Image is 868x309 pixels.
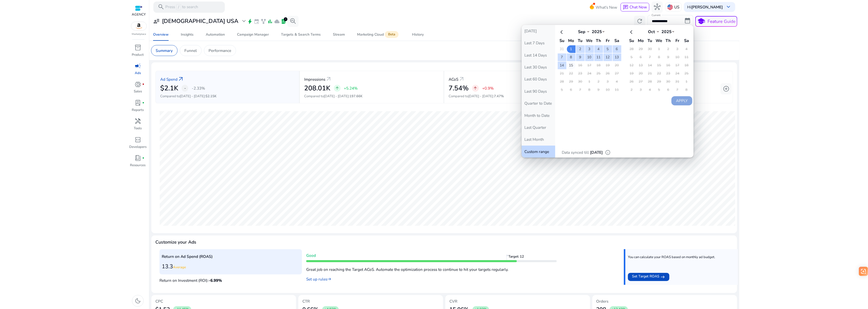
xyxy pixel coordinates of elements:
[306,276,331,282] a: Set up rules
[160,84,178,92] h2: $2.1K
[636,18,643,24] span: refresh
[687,5,723,9] p: Hi
[644,29,659,35] div: Oct
[218,278,222,283] span: %
[522,49,555,61] button: Last 14 Days
[135,81,141,88] span: donut_small
[302,299,439,304] h5: CTR
[661,274,665,280] mat-icon: east
[132,108,144,113] p: Reports
[306,252,557,258] p: Good
[129,80,147,98] a: donut_smallfiber_manual_recordSales
[590,150,603,155] p: [DATE]
[274,19,280,24] span: cloud
[176,4,181,10] span: /
[628,255,715,260] p: You can calculate your ROAS based on monthly ad budget.
[142,83,144,86] span: fiber_manual_record
[522,133,555,145] button: Last Month
[574,29,590,35] div: Sep
[357,32,400,37] div: Marketing Cloud
[158,4,164,10] span: search
[254,19,259,24] span: event
[178,76,184,82] span: arrow_outward
[160,76,178,82] p: Ad Spend
[652,2,663,13] button: hub
[132,12,146,17] p: AGENCY
[494,94,504,99] span: 7.47%
[184,85,186,91] span: -
[306,264,557,272] p: Great job on reaching the Target ACoS. Automate the optimization process to continue to hit your ...
[708,18,735,25] p: Feature Guide
[261,19,266,24] span: family_history
[142,157,144,159] span: fiber_manual_record
[237,33,269,36] div: Campaign Manager
[725,4,732,10] span: keyboard_arrow_down
[304,84,330,92] h2: 208.01K
[304,94,439,99] p: Compared to :
[508,255,526,262] span: Target: 12
[723,86,729,92] span: add_circle
[162,254,300,259] p: Return on Ad Spend (ROAS)
[181,33,194,36] div: Insights
[325,76,332,82] a: arrow_outward
[281,33,321,36] div: Targets & Search Terms
[159,276,302,283] p: Return on Investment (ROI):
[522,97,555,109] button: Quarter to Date
[522,121,555,133] button: Last Quarter
[192,86,205,90] p: -2.33%
[304,76,325,82] p: Impressions
[324,94,349,99] span: [DATE] - [DATE]
[247,19,253,24] span: bolt
[129,62,147,80] a: campaignAds
[692,4,723,10] b: [PERSON_NAME]
[135,298,141,304] span: dark_mode
[482,86,494,90] p: +0.9%
[134,126,142,131] p: Tools
[596,3,617,12] span: What's New
[160,94,295,99] p: Compared to :
[162,18,238,24] h3: [DEMOGRAPHIC_DATA] USA
[697,17,705,25] span: school
[184,48,197,53] p: Funnel
[290,18,296,24] span: search_insights
[623,5,628,10] span: chat
[135,71,141,76] p: Ads
[287,16,299,27] button: search_insights
[628,273,669,281] button: Set Target ROAS
[173,265,186,270] span: Average
[153,33,169,36] div: Overview
[205,94,216,99] span: $2.15K
[590,29,605,35] div: 2025
[135,100,141,106] span: lab_profile
[458,76,465,82] span: arrow_outward
[634,16,645,27] button: refresh
[134,89,142,94] p: Sales
[632,274,659,280] span: Set Target ROAS
[522,146,555,158] button: Custom range
[562,150,589,155] p: Data synced till
[156,48,173,53] p: Summary
[27,72,72,123] span: No previous conversation
[129,117,147,135] a: handymanTools
[522,25,555,37] button: [DATE]
[284,17,288,21] div: 1
[596,299,733,304] h5: Orders
[180,94,205,99] span: [DATE] - [DATE]
[522,73,555,85] button: Last 60 Days
[129,43,147,62] a: inventory_2Product
[720,83,732,94] button: add_circle
[135,118,141,124] span: handyman
[132,32,146,36] p: Marketplace
[333,33,345,36] div: Stream
[129,154,147,172] a: book_4fiber_manual_recordResources
[135,63,141,69] span: campaign
[206,33,225,36] div: Automation
[621,3,649,11] button: chatChat Now
[281,19,286,24] span: lab_profile
[522,85,555,97] button: Last 90 Days
[130,163,146,168] p: Resources
[473,86,478,91] span: arrow_upward
[449,84,469,92] h2: 7.54%
[667,4,673,10] img: us.svg
[412,33,424,36] div: History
